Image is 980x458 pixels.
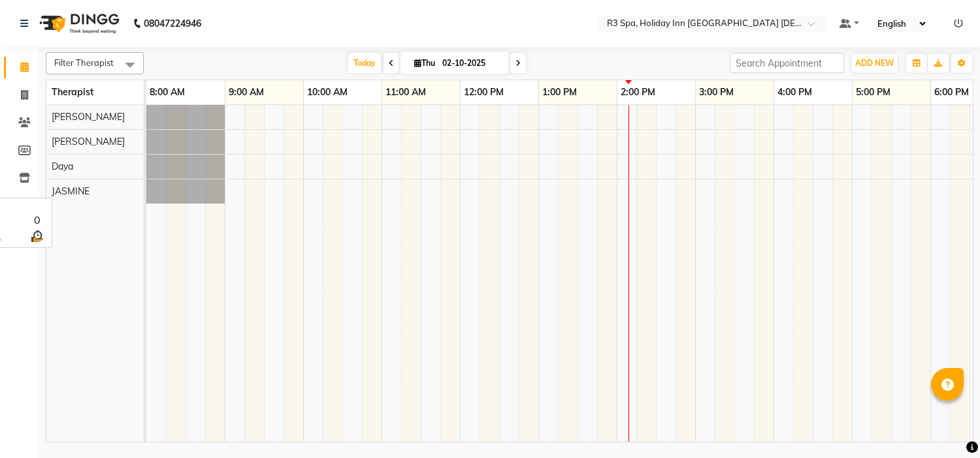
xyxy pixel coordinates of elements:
button: ADD NEW [852,54,897,72]
a: 12:00 PM [461,83,507,102]
a: 5:00 PM [853,83,894,102]
input: Search Appointment [730,53,844,73]
span: Therapist [52,86,93,98]
a: 1:00 PM [539,83,580,102]
a: 6:00 PM [931,83,972,102]
b: 08047224946 [144,5,201,42]
span: JASMINE [52,185,90,197]
span: Today [348,53,381,73]
span: ADD NEW [855,58,894,68]
span: Daya [52,160,73,172]
span: Filter Therapist [54,57,114,68]
img: wait_time.png [29,228,45,244]
a: 9:00 AM [225,83,267,102]
a: 8:00 AM [146,83,188,102]
a: 2:00 PM [617,83,659,102]
iframe: chat widget [925,406,967,445]
span: [PERSON_NAME] [52,111,125,123]
span: [PERSON_NAME] [52,136,125,147]
a: 3:00 PM [696,83,737,102]
a: 11:00 AM [382,83,429,102]
a: 10:00 AM [304,83,351,102]
input: 2025-10-02 [438,53,504,73]
img: logo [33,5,123,42]
a: 4:00 PM [774,83,815,102]
span: Thu [411,58,438,68]
div: 0 [29,212,45,228]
